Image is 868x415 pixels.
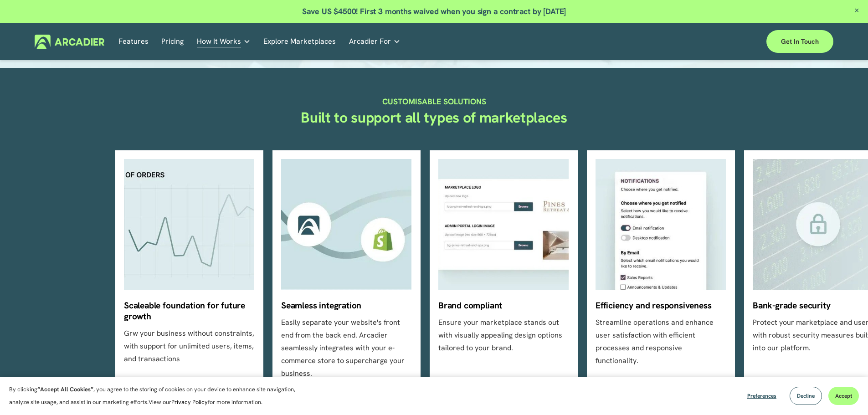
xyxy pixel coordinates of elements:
a: Get in touch [766,30,833,53]
strong: “Accept All Cookies” [37,385,93,393]
button: Decline [790,387,822,405]
p: By clicking , you agree to the storing of cookies on your device to enhance site navigation, anal... [9,383,305,409]
a: Pricing [161,35,184,49]
a: Features [118,35,149,49]
a: Explore Marketplaces [263,35,336,49]
span: How It Works [197,35,241,48]
strong: Built to support all types of marketplaces [301,108,567,127]
a: Privacy Policy [171,398,208,406]
a: folder dropdown [197,35,251,49]
span: Preferences [747,392,776,400]
button: Preferences [740,387,783,405]
span: Decline [797,392,815,400]
iframe: Chat Widget [822,371,868,415]
a: folder dropdown [349,35,401,49]
img: Arcadier [35,35,104,49]
span: Arcadier For [349,35,391,48]
strong: CUSTOMISABLE SOLUTIONS [382,96,486,107]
